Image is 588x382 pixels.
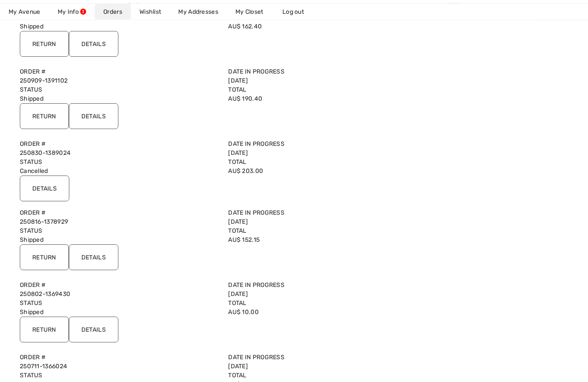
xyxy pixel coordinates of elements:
input: Return [20,245,69,271]
div: AU$ 10.00 [223,299,431,317]
label: Status [20,227,218,236]
input: Return [20,31,69,57]
label: Date in Progress [228,281,426,290]
input: Details [69,317,118,343]
a: 250830-1389024 [20,150,71,157]
div: Shipped [15,299,223,317]
label: Order # [20,68,218,77]
a: 250802-1369430 [20,291,70,298]
div: Shipped [15,227,223,245]
a: My Closet [227,4,272,20]
a: Orders [95,4,131,20]
div: [DATE] [223,353,431,371]
label: Total [228,371,426,380]
input: Details [20,176,69,202]
a: 250816-1378929 [20,219,68,226]
label: Status [20,299,218,308]
label: Order # [20,209,218,218]
div: AU$ 152.15 [223,227,431,245]
label: Total [228,158,426,167]
a: My Info [49,4,95,20]
div: Cancelled [15,158,223,176]
label: Status [20,371,218,380]
div: Shipped [15,13,223,31]
input: Details [69,31,118,57]
div: Shipped [15,86,223,104]
div: [DATE] [223,281,431,299]
span: My Avenue [9,7,40,16]
label: Date in Progress [228,209,426,218]
div: [DATE] [223,209,431,227]
div: AU$ 190.40 [223,86,431,104]
div: [DATE] [223,68,431,86]
label: Date in Progress [228,140,426,149]
a: Log out [274,4,321,20]
div: AU$ 162.40 [223,13,431,31]
input: Details [69,104,118,129]
a: Wishlist [131,4,170,20]
label: Order # [20,281,218,290]
a: 250711-1366024 [20,363,67,370]
input: Return [20,104,69,129]
div: [DATE] [223,140,431,158]
label: Date in Progress [228,353,426,362]
label: Order # [20,140,218,149]
div: AU$ 203.00 [223,158,431,176]
a: My Addresses [170,4,227,20]
label: Status [20,86,218,95]
input: Details [69,245,118,271]
a: 250909-1391102 [20,77,68,85]
label: Order # [20,353,218,362]
label: Total [228,227,426,236]
label: Status [20,158,218,167]
label: Total [228,299,426,308]
input: Return [20,317,69,343]
label: Total [228,86,426,95]
label: Date in Progress [228,68,426,77]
